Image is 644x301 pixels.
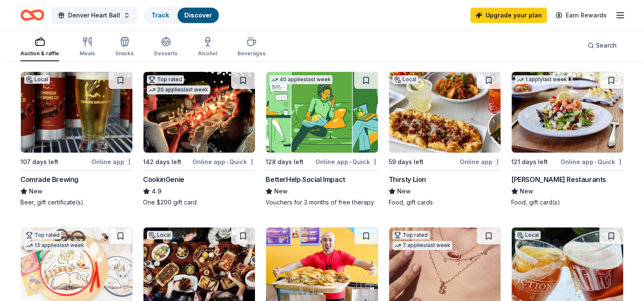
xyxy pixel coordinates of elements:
a: Discover [184,11,212,19]
div: Online app [460,156,501,167]
div: Top rated [147,75,184,84]
div: Snacks [115,50,134,57]
button: Meals [80,33,95,61]
img: Image for Comrade Brewing [21,72,132,153]
div: Local [515,231,541,239]
button: Beverages [238,33,266,61]
div: Top rated [392,231,429,239]
span: New [29,186,43,196]
button: Auction & raffle [20,33,59,61]
div: Online app Quick [192,156,255,167]
div: CookinGenie [143,174,184,185]
span: New [397,186,411,196]
div: BetterHelp Social Impact [266,174,345,185]
div: 1 apply last week [515,75,569,84]
div: Meals [80,50,95,57]
div: 20 applies last week [147,85,210,94]
div: Local [392,75,418,84]
div: Beverages [238,50,266,57]
button: Denver Heart Ball [51,7,137,24]
div: Local [24,75,50,84]
span: • [349,159,351,165]
button: Alcohol [198,33,217,61]
div: 107 days left [20,157,58,167]
div: [PERSON_NAME] Restaurants [511,174,606,185]
a: Image for Cameron Mitchell Restaurants1 applylast week121 days leftOnline app•Quick[PERSON_NAME] ... [511,71,624,207]
a: Image for Thirsty Lion Local59 days leftOnline appThirsty LionNewFood, gift cards [389,71,501,207]
div: Top rated [24,231,61,239]
div: Online app Quick [315,156,378,167]
img: Image for CookinGenie [143,72,255,153]
img: Image for Thirsty Lion [389,72,501,153]
div: 121 days left [511,157,548,167]
a: Earn Rewards [550,8,612,23]
a: Image for CookinGenieTop rated20 applieslast week142 days leftOnline app•QuickCookinGenie4.9One $... [143,71,255,207]
div: 59 days left [389,157,424,167]
div: 7 applies last week [392,241,452,250]
div: Alcohol [198,50,217,57]
a: Image for BetterHelp Social Impact40 applieslast week128 days leftOnline app•QuickBetterHelp Soci... [266,71,378,207]
div: 128 days left [266,157,303,167]
div: Desserts [154,50,177,57]
div: 40 applies last week [269,75,332,84]
div: Beer, gift certificate(s) [20,198,133,207]
div: One $200 gift card [143,198,255,207]
a: Home [20,5,44,25]
span: 4.9 [152,186,161,196]
button: Snacks [115,33,134,61]
a: Upgrade your plan [470,8,547,23]
div: Comrade Brewing [20,174,78,185]
a: Track [152,11,169,19]
span: • [226,159,228,165]
span: Search [596,40,617,51]
div: Vouchers for 3 months of free therapy [266,198,378,207]
img: Image for Cameron Mitchell Restaurants [512,72,623,153]
button: Desserts [154,33,177,61]
div: Online app Quick [561,156,624,167]
div: Auction & raffle [20,50,59,57]
div: 13 applies last week [24,241,86,250]
div: 142 days left [143,157,181,167]
button: TrackDiscover [144,7,220,24]
div: Online app [92,156,133,167]
div: Local [147,231,172,239]
span: Denver Heart Ball [68,10,120,20]
div: Food, gift card(s) [511,198,624,207]
button: Search [581,37,624,54]
span: New [274,186,288,196]
span: • [595,159,596,165]
div: Food, gift cards [389,198,501,207]
div: Thirsty Lion [389,174,426,185]
span: New [520,186,533,196]
a: Image for Comrade BrewingLocal107 days leftOnline appComrade BrewingNewBeer, gift certificate(s) [20,71,133,207]
img: Image for BetterHelp Social Impact [266,72,378,153]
